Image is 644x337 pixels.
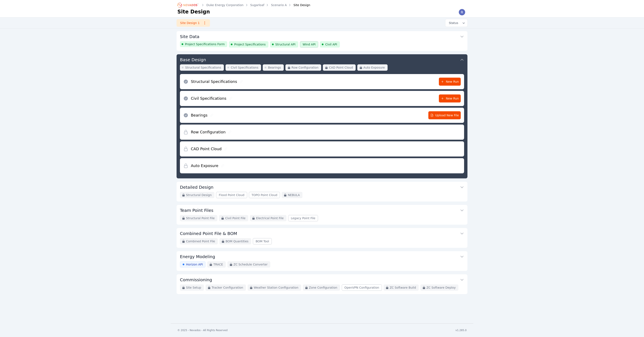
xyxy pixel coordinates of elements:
[439,94,461,102] a: New Run
[180,205,464,215] button: Team Point Files
[268,65,281,70] span: Bearings
[390,285,416,290] span: ZC Software Build
[180,277,212,283] h3: Commissioning
[191,129,226,135] h2: Row Configuration
[309,285,337,290] span: Zone Configuration
[180,54,464,64] button: Base Design
[186,285,201,290] span: Site Setup
[254,285,298,290] span: Weather Station Configuration
[256,216,284,220] span: Electrical Point File
[185,65,221,70] span: Structural Specifications
[180,228,464,238] button: Combined Point File & BOM
[177,251,467,271] div: Energy ModelingHorizon APITRACEZC Schedule Converter
[225,216,245,220] span: Civil Point File
[459,9,465,16] img: Riley Caron
[256,239,269,243] span: BOM Tool
[177,182,467,202] div: Detailed DesignStructural DesignFlood Point CloudTOPO Point CloudNEBULA
[212,285,243,290] span: Tracker Configuration
[445,19,467,27] button: Status
[180,182,464,192] button: Detailed Design
[428,111,461,119] a: Upload New File
[185,42,225,46] span: Project Specifications Form
[177,31,467,51] div: Site DataProject Specifications FormProject SpecificationsStructural APIWind APICivil API
[177,329,228,332] div: © 2025 - Nevados - All Rights Reserved
[177,8,210,15] h1: Site Design
[363,65,385,70] span: Auto Exposure
[177,228,467,248] div: Combined Point File & BOMCombined Point FileBOM QuantitiesBOM Tool
[234,262,268,267] span: ZC Schedule Converter
[180,231,237,236] h3: Combined Point File & BOM
[191,163,218,169] h2: Auto Exposure
[191,146,222,152] h2: CAD Point Cloud
[191,79,237,85] h2: Structural Specifications
[234,42,266,46] span: Project Specifications
[180,31,464,41] button: Site Data
[177,54,467,178] div: Base DesignStructural SpecificationsCivil SpecificationsBearingsRow ConfigurationCAD Point CloudA...
[252,193,277,197] span: TOPO Point Cloud
[441,80,459,84] span: New Run
[430,113,459,117] span: Upload New File
[177,274,467,294] div: CommissioningSite SetupTracker ConfigurationWeather Station ConfigurationZone ConfigurationOpenVP...
[288,193,300,197] span: NEBULA
[186,193,212,197] span: Structural Design
[177,205,467,225] div: Team Point FilesStructural Point FileCivil Point FileElectrical Point FileLegacy Point File
[441,96,459,101] span: New Run
[191,96,226,101] h2: Civil Specifications
[291,216,315,220] span: Legacy Point File
[186,262,203,267] span: Horizon API
[180,184,213,190] h3: Detailed Design
[226,239,248,243] span: BOM Quantities
[329,65,353,70] span: CAD Point Cloud
[180,254,215,260] h3: Energy Modeling
[177,19,210,27] a: Site Design 1
[219,193,244,197] span: Flood Point Cloud
[271,3,287,7] a: Scenario A
[231,65,258,70] span: Civil Specifications
[206,3,244,7] a: Duke Energy Corporation
[325,42,337,46] span: Civil API
[455,329,467,332] div: v1.285.0
[439,78,461,86] a: New Run
[180,251,464,261] button: Energy Modeling
[186,216,215,220] span: Structural Point File
[177,2,310,8] nav: Breadcrumb
[180,207,213,213] h3: Team Point Files
[180,34,199,40] h3: Site Data
[447,21,458,25] span: Status
[292,65,319,70] span: Row Configuration
[344,285,379,290] span: OpenVPN Configuration
[213,262,223,267] span: TRACE
[180,274,464,284] button: Commissioning
[250,3,264,7] a: Sugarloaf
[288,3,310,7] div: Site Design
[186,239,215,243] span: Combined Point File
[426,285,456,290] span: ZC Software Deploy
[191,112,207,118] h2: Bearings
[180,57,206,63] h3: Base Design
[275,42,296,46] span: Structural API
[303,42,316,46] span: Wind API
